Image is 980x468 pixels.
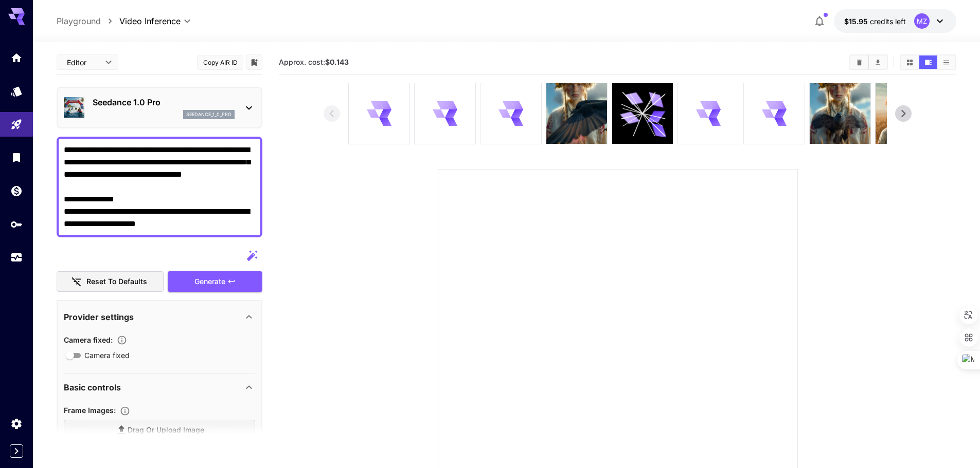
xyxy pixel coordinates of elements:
[914,13,930,29] div: MZ
[64,420,255,441] label: Drag or upload image
[57,15,101,27] a: Playground
[325,58,349,66] b: $0.143
[197,55,243,70] button: Copy AIR ID
[57,271,164,292] button: Reset to defaults
[869,55,887,69] button: Download All
[901,55,919,69] button: Show media in grid view
[10,85,23,98] div: Models
[67,57,99,68] span: Editor
[10,51,23,64] div: Home
[937,55,955,69] button: Show media in list view
[116,406,134,416] button: Upload frame images.
[93,96,235,108] p: Seedance 1.0 Pro
[194,275,225,288] span: Generate
[10,251,23,264] div: Usage
[57,15,119,27] nav: breadcrumb
[10,417,23,430] div: Settings
[84,350,130,361] span: Camera fixed
[64,406,116,415] span: Frame Images :
[900,54,956,70] div: Show media in grid viewShow media in video viewShow media in list view
[876,83,936,144] img: 3Mhf7cAAAAGSURBVAMAerOaL1WHNBYAAAAASUVORK5CYII=
[870,17,906,26] span: credits left
[810,83,870,144] img: 933vXDAAAABklEQVQDABMRheLh2rUCAAAAAElFTkSuQmCC
[64,381,121,394] p: Basic controls
[64,305,255,329] div: Provider settings
[64,92,255,123] div: Seedance 1.0 Proseedance_1_0_pro
[844,17,870,26] span: $15.95
[64,335,113,344] span: Camera fixed :
[64,375,255,400] div: Basic controls
[849,54,888,70] div: Clear AllDownload All
[119,15,181,27] span: Video Inference
[10,118,23,131] div: Playground
[186,111,231,118] p: seedance_1_0_pro
[64,311,134,323] p: Provider settings
[919,55,937,69] button: Show media in video view
[834,9,956,33] button: $15.94895MZ
[850,55,868,69] button: Clear All
[10,218,23,231] div: API Keys
[844,16,906,27] div: $15.94895
[250,56,259,68] button: Add to library
[10,151,23,164] div: Library
[279,58,349,66] span: Approx. cost:
[10,444,23,458] button: Expand sidebar
[546,83,607,144] img: s2xy4AAAAGSURBVAMAloYXTcYfC58AAAAASUVORK5CYII=
[10,184,23,197] div: Wallet
[168,271,262,292] button: Generate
